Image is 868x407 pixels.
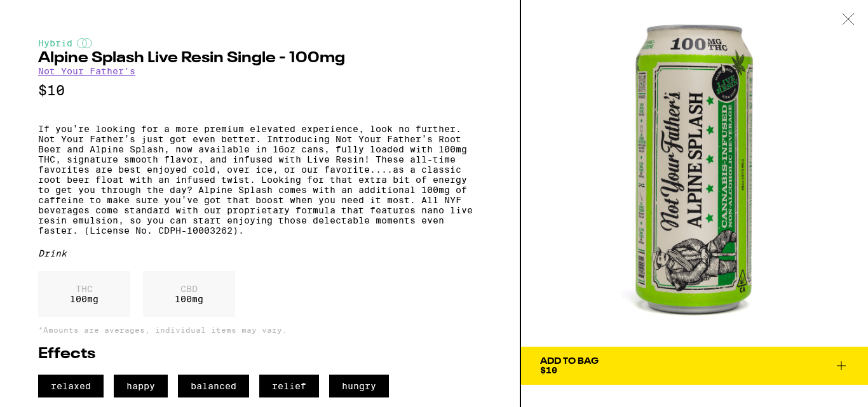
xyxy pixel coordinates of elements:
div: 100 mg [143,271,235,317]
p: CBD [175,284,203,294]
span: balanced [178,375,249,397]
p: THC [70,284,98,294]
a: Not Your Father's [38,66,135,76]
p: *Amounts are averages, individual items may vary. [38,326,482,334]
img: hybridColor.svg [77,38,92,48]
div: Hybrid [38,38,482,48]
div: 100 mg [38,271,130,317]
span: Help [29,9,55,20]
h2: Alpine Splash Live Resin Single - 100mg [38,51,482,66]
span: relaxed [38,375,104,397]
span: $10 [540,365,557,375]
span: relief [259,375,319,397]
p: $10 [38,83,482,98]
div: Add To Bag [540,357,599,366]
button: Add To Bag$10 [521,347,868,385]
span: hungry [329,375,389,397]
h2: Effects [38,347,482,362]
p: If you’re looking for a more premium elevated experience, look no further. Not Your Father’s just... [38,124,482,236]
span: happy [114,375,168,397]
div: Drink [38,248,482,258]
